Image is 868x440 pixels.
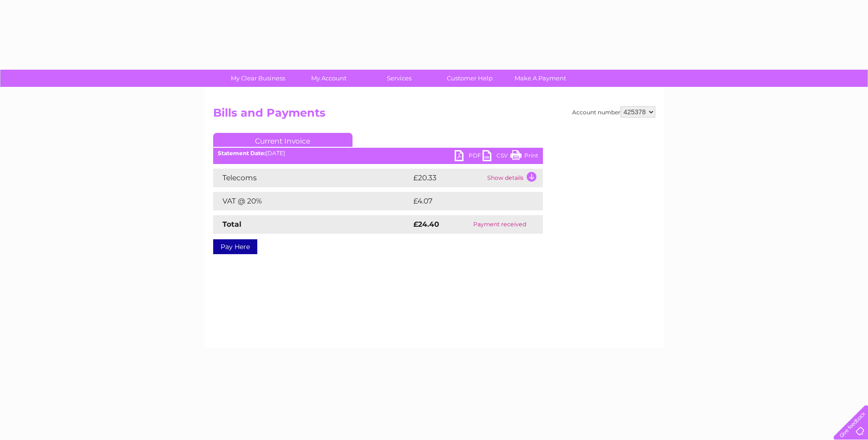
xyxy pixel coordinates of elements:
td: Telecoms [213,169,411,187]
a: Customer Help [431,70,508,87]
strong: £24.40 [413,220,439,229]
h2: Bills and Payments [213,106,655,124]
a: My Account [290,70,367,87]
a: Current Invoice [213,133,352,147]
a: Services [361,70,437,87]
td: Show details [485,169,543,187]
b: Statement Date: [218,150,266,157]
div: Account number [572,106,655,118]
td: Payment received [457,215,542,234]
a: CSV [483,150,510,164]
td: £20.33 [411,169,485,187]
a: Print [510,150,538,164]
a: Make A Payment [502,70,579,87]
td: VAT @ 20% [213,192,411,210]
td: £4.07 [411,192,521,210]
div: [DATE] [213,150,543,157]
a: My Clear Business [220,70,296,87]
a: PDF [455,150,483,164]
a: Pay Here [213,239,257,254]
strong: Total [222,220,241,229]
